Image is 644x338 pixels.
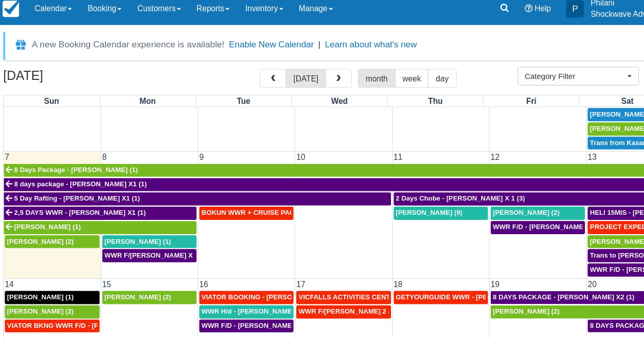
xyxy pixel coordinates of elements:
span: Settings [613,75,635,82]
span: [PERSON_NAME] (2) [550,322,611,329]
a: [PERSON_NAME] (1) [548,107,635,120]
span: [PERSON_NAME] (1) [18,214,79,221]
span: 13 [547,149,557,157]
a: 2,5 DAYS WWR - [PERSON_NAME] X1 (1) [8,199,186,211]
span: GETYOURGUIDE WWR - [PERSON_NAME] X 9 (9) [371,278,517,286]
span: 7 [8,149,14,157]
span: 14 [8,266,18,274]
span: Category Filter [490,73,582,83]
span: [PERSON_NAME] (2) [460,292,522,299]
span: 17 [277,266,288,274]
i: Help [490,12,497,19]
span: Help [499,11,514,19]
span: 2,5 DAYS WWR - [PERSON_NAME] X1 (1) [18,201,139,208]
a: WWR F/D - [PERSON_NAME] 4 (4) [189,320,276,332]
a: VICFALLS ACTIVITIES CENTER - HELICOPTER -[PERSON_NAME] X 4 (4) [278,276,366,289]
a: WWR F/D - [PERSON_NAME] X 2 (2) [458,212,545,224]
a: [PERSON_NAME] (1) [8,212,186,224]
span: Mon [133,97,149,105]
p: Philani [550,5,627,15]
span: 8 [98,149,104,157]
a: 8 DAYS PACKAGE - [PERSON_NAME] X2 (1) [458,276,636,289]
span: [PERSON_NAME] (1) [11,278,73,286]
span: WWR F/[PERSON_NAME] 2 (2) [281,292,371,299]
img: checkfront-main-nav-mini-logo.png [7,8,22,23]
span: [PERSON_NAME] (2) [11,227,73,234]
span: WWR F/D - [PERSON_NAME] X3 (3) [191,305,295,312]
button: month [335,71,370,89]
span: 20 [547,266,557,274]
a: Learn about what's new [305,44,390,53]
span: BOKUN WWR + CRUISE PACKAGE - [PERSON_NAME] South X 2 (2) [191,201,393,208]
a: [PERSON_NAME] (2) [458,290,636,302]
a: WWR F/[PERSON_NAME] 2 (2) [278,290,366,302]
span: | [299,44,301,53]
span: 10 [277,149,288,157]
a: 8 days package - [PERSON_NAME] X1 (1) [8,172,635,184]
span: WWR H/d - [PERSON_NAME] X3 (3) [191,292,295,299]
span: 5 Day Rafting - [PERSON_NAME] X1 (1) [18,187,134,194]
span: WWR F/D - [PERSON_NAME] X 2 (2) [460,214,567,221]
span: 12 [457,149,467,157]
span: Viator Booking WWR F/d - [PERSON_NAME] X 1 (1) [11,322,162,329]
span: WWR F/[PERSON_NAME] X 1 (2) [101,240,198,247]
span: [PERSON_NAME] (1) [550,109,611,117]
span: [PERSON_NAME] (6) [550,227,611,234]
a: [PERSON_NAME] x 1 (4) [548,121,635,133]
span: 18 [368,266,378,274]
a: WWR F/D - [PERSON_NAME] X2 (2) [548,251,635,263]
span: [PERSON_NAME] (2) [460,201,522,208]
span: [PERSON_NAME] (2) [101,278,163,286]
span: VIATOR BOOKING - [PERSON_NAME] X 4 (4) [191,278,324,286]
a: VIATOR BOOKING - [PERSON_NAME] X 4 (4) [189,276,276,289]
a: BOKUN WWR + CRUISE PACKAGE - [PERSON_NAME] South X 2 (2) [189,199,276,211]
a: VIATOR BKNG WWR F/D - [PERSON_NAME] X 1 (1) [9,303,97,315]
span: Thu [400,97,413,105]
a: [PERSON_NAME] (1) [9,276,97,289]
a: Viator Booking WWR F/d - [PERSON_NAME] X 1 (1) [9,320,97,332]
button: Category Filter [483,69,595,87]
a: 5 Day Rafting - [PERSON_NAME] X1 (1) [8,185,366,198]
a: Trans to [PERSON_NAME] - [PERSON_NAME] X 1 (2) [548,238,635,250]
span: WWR F/D - [PERSON_NAME] 4 (4) [191,322,291,329]
div: P [528,8,544,24]
span: VICFALLS ACTIVITIES CENTER - HELICOPTER -[PERSON_NAME] X 4 (4) [281,278,496,286]
a: [PERSON_NAME] (1) [99,225,186,237]
a: Trans from Kasane - [PERSON_NAME] X4 (4) [548,134,635,146]
a: 8 DAYS PACKAGE - [PERSON_NAME] X 2 (2) [548,303,636,315]
a: 8 Days Package - [PERSON_NAME] (1) [8,159,635,171]
a: [PERSON_NAME] (2) [9,225,97,237]
span: [PERSON_NAME] (1) [101,227,163,234]
a: WWR H/d - [PERSON_NAME] X3 (3) [189,290,276,302]
a: [PERSON_NAME] (2) [548,320,636,332]
span: 8 DAYS PACKAGE - [PERSON_NAME] X2 (1) [460,278,591,286]
a: 2 Days Chobe - [PERSON_NAME] X 1 (3) [369,185,635,198]
span: 11 [368,149,378,157]
a: GETYOURGUIDE WWR - [PERSON_NAME] X 9 (9) [369,276,456,289]
button: week [370,71,401,89]
span: Sun [45,97,59,105]
span: Sat [579,97,590,105]
button: day [400,71,426,89]
span: 9 [188,149,194,157]
p: Shockwave Adventures [550,15,627,25]
span: 15 [98,266,108,274]
a: [PERSON_NAME] (2) [458,199,545,211]
a: [PERSON_NAME] (2) [99,276,186,289]
button: Settings [595,72,641,87]
a: WWR F/D - [PERSON_NAME] X3 (3) [189,303,276,315]
span: Wed [311,97,326,105]
a: HELI 15MIS - [PERSON_NAME] (2) [548,199,635,211]
span: 8 days package - [PERSON_NAME] X1 (1) [18,174,141,181]
span: [PERSON_NAME] (9) [371,201,432,208]
a: [PERSON_NAME] (2) [9,290,97,302]
span: [PERSON_NAME] x 1 (4) [550,123,622,130]
span: 2 Days Chobe - [PERSON_NAME] X 1 (3) [371,187,490,194]
span: Tue [223,97,236,105]
div: A new Booking Calendar experience is available! [34,43,212,55]
a: [PERSON_NAME] (6) [548,225,635,237]
a: PROJECT EXPEDITION- CHOBE SAFARI - [GEOGRAPHIC_DATA][PERSON_NAME] 2 (2) [548,212,635,224]
span: 19 [457,266,467,274]
button: [DATE] [269,71,306,89]
button: Enable New Calendar [216,44,295,54]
